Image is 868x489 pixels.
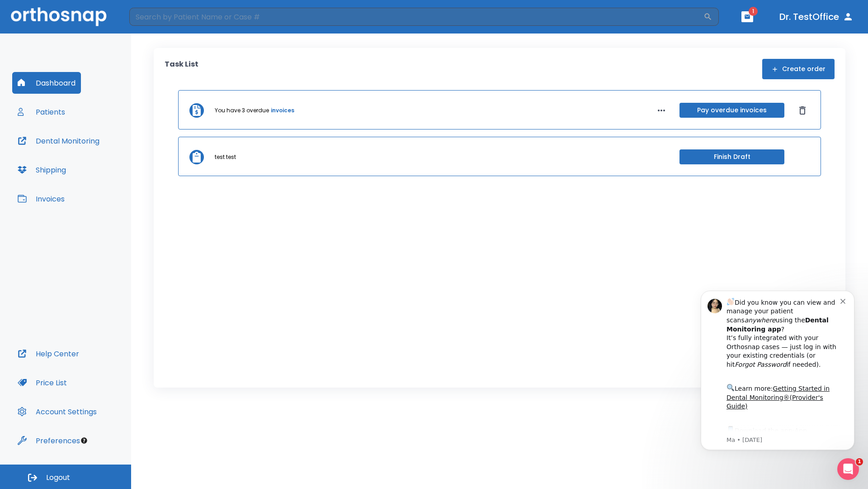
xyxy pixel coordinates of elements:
[679,103,784,118] button: Pay overdue invoices
[12,430,85,451] button: Preferences
[856,458,863,465] span: 1
[776,9,857,25] button: Dr. TestOffice
[80,436,88,445] div: Tooltip anchor
[12,343,85,364] button: Help Center
[12,72,81,94] button: Dashboard
[215,106,269,115] p: You have 3 overdue
[165,59,198,79] p: Task List
[12,159,71,181] button: Shipping
[12,401,102,422] button: Account Settings
[129,8,703,26] input: Search by Patient Name or Case #
[762,59,835,79] button: Create order
[837,458,859,480] iframe: Intercom live chat
[12,188,70,210] button: Invoices
[12,130,105,152] button: Dental Monitoring
[215,153,236,161] p: test test
[749,7,758,16] span: 1
[11,7,107,26] img: Orthosnap
[795,103,810,118] button: Dismiss
[12,101,71,123] button: Patients
[12,372,72,393] button: Price List
[679,149,784,164] button: Finish Draft
[687,279,868,484] iframe: Intercom notifications message
[271,106,294,115] a: invoices
[46,473,70,483] span: Logout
